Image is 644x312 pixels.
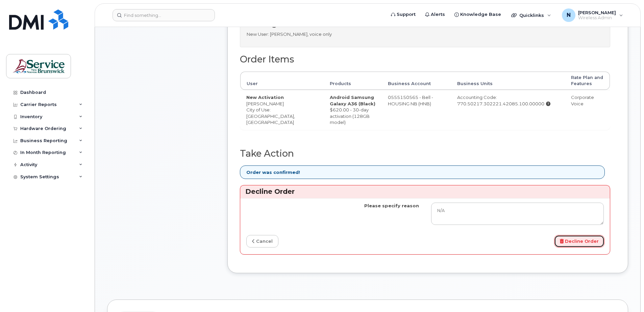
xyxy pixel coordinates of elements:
label: Please specify reason [364,203,419,209]
span: Alerts [431,11,445,18]
th: User [240,72,324,90]
span: [PERSON_NAME] [578,10,616,15]
h2: Order Items [240,54,610,64]
a: Alerts [420,8,450,21]
button: Decline Order [554,235,604,248]
a: cancel [246,235,278,248]
th: Business Account [382,72,451,90]
span: Knowledge Base [460,11,501,18]
td: 0555150565 - Bell - HOUSING NB (HNB) [382,90,451,130]
strong: New Activation [246,95,284,100]
a: Knowledge Base [450,8,506,21]
strong: Order was confirmed! [246,169,300,176]
strong: Android Samsung Galaxy A36 (Black) [330,95,375,106]
div: Accounting Code: 770.50217.302221.42085.100.00000 [457,94,559,107]
th: Products [324,72,381,90]
span: N [567,11,571,19]
td: Corporate Voice [565,90,610,130]
td: $620.00 - 30-day activation (128GB model) [324,90,381,130]
p: New User: [PERSON_NAME], voice only [247,31,603,37]
h3: Decline Order [245,187,605,196]
input: Find something... [113,9,215,21]
th: Rate Plan and Features [565,72,610,90]
a: Support [386,8,420,21]
td: [PERSON_NAME] City of Use: [GEOGRAPHIC_DATA], [GEOGRAPHIC_DATA] [240,90,324,130]
th: Business Units [451,72,565,90]
span: Support [397,11,416,18]
div: Quicklinks [506,8,556,22]
h3: Message to dealer: [247,20,603,28]
span: Wireless Admin [578,15,616,21]
span: Quicklinks [519,12,544,18]
div: Nicole Bianchi [557,8,628,22]
h2: Take Action [240,149,610,159]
